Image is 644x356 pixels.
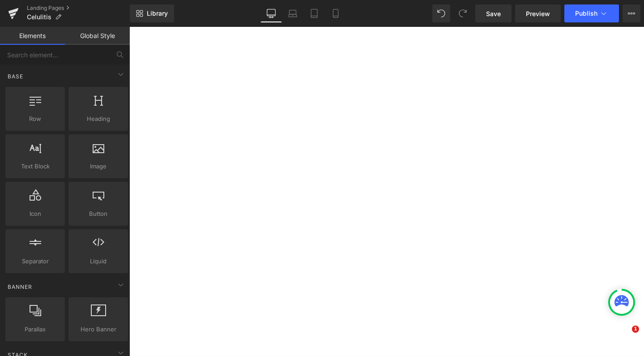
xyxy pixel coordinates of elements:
[486,9,501,18] span: Save
[27,4,130,12] a: Landing Pages
[8,257,62,266] span: Separator
[147,9,168,17] span: Library
[575,10,597,17] span: Publish
[260,4,282,22] a: Desktop
[515,4,561,22] a: Preview
[8,209,62,219] span: Icon
[614,326,635,347] iframe: Intercom live chat
[7,72,24,81] span: Base
[454,4,472,22] button: Redo
[526,9,550,18] span: Preview
[71,257,125,266] span: Liquid
[8,325,62,334] span: Parallax
[27,13,51,21] span: Celulitis
[303,4,325,22] a: Tablet
[71,162,125,171] span: Image
[564,4,619,22] button: Publish
[282,4,303,22] a: Laptop
[623,4,640,22] button: More
[325,4,346,22] a: Mobile
[65,27,130,45] a: Global Style
[8,162,62,171] span: Text Block
[8,114,62,124] span: Row
[71,325,125,334] span: Hero Banner
[130,4,174,22] a: New Library
[632,326,639,333] span: 1
[7,283,33,291] span: Banner
[71,209,125,219] span: Button
[71,114,125,124] span: Heading
[432,4,450,22] button: Undo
